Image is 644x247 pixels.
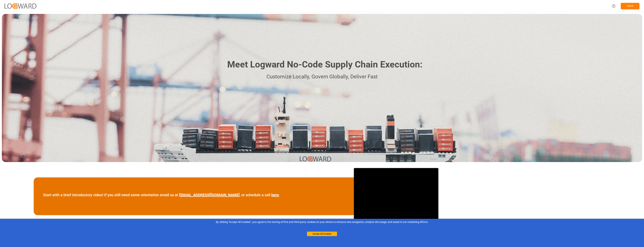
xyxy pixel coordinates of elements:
[307,232,337,236] button: Accept All Cookies
[271,193,279,197] a: here
[227,58,422,71] h1: Meet Logward No-Code Supply Chain Execution:
[43,192,280,198] p: Start with a brief introductory video! If you still need some orientation email us at , or schedu...
[5,3,36,8] img: Logward_new_orange.png
[179,193,240,197] a: [EMAIL_ADDRESS][DOMAIN_NAME]
[3,220,641,224] div: By clicking "Accept All Cookies”, you agree to the storing of first and third-party cookies on yo...
[621,3,639,9] button: Log In
[222,73,422,81] p: Customize Locally, Govern Globally, Deliver Fast
[609,2,618,10] button: Help Center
